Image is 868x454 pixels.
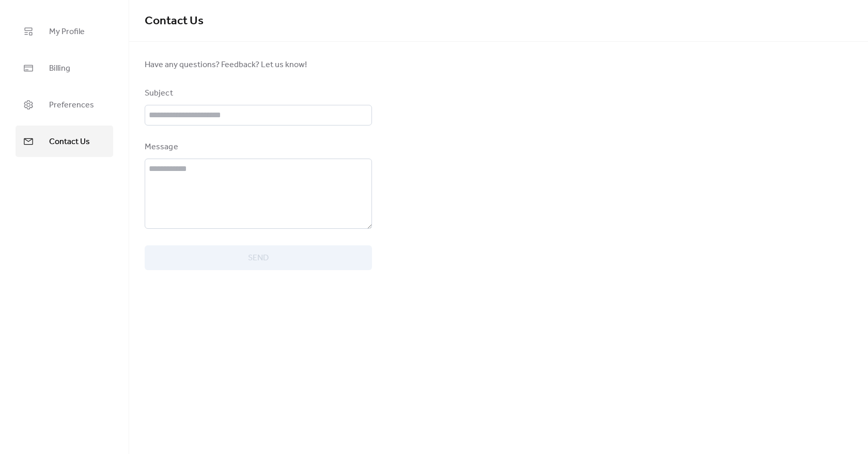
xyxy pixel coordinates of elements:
a: Billing [16,52,113,84]
span: My Profile [49,24,85,40]
div: Message [145,141,370,153]
a: Contact Us [16,126,113,157]
a: My Profile [16,15,113,47]
span: Contact Us [49,134,90,150]
span: Preferences [49,97,94,113]
div: Subject [145,87,370,100]
span: Contact Us [145,10,204,33]
span: Have any questions? Feedback? Let us know! [145,59,372,71]
span: Billing [49,60,70,76]
a: Preferences [16,89,113,120]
